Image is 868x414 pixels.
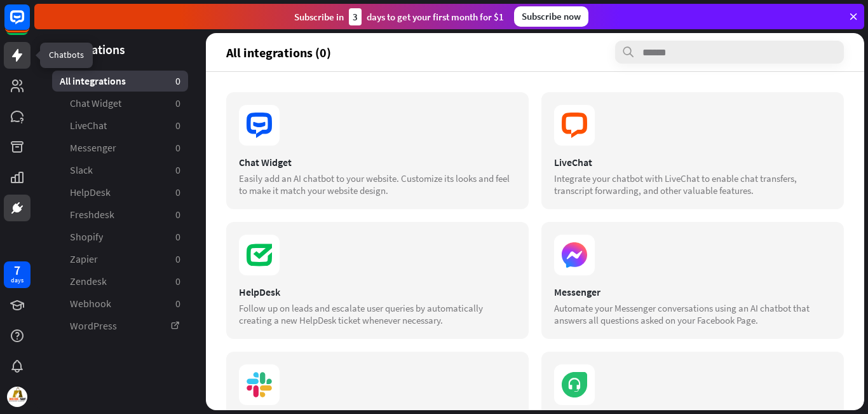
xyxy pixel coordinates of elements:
[175,275,180,288] aside: 0
[70,97,121,110] span: Chat Widget
[175,97,180,110] aside: 0
[226,41,844,64] section: All integrations (0)
[52,93,188,114] a: Chat Widget 0
[34,41,206,58] header: Integrations
[514,6,588,27] div: Subscribe now
[52,315,188,336] a: WordPress
[70,230,103,244] span: Shopify
[52,293,188,314] a: Webhook 0
[175,141,180,155] aside: 0
[554,286,831,298] div: Messenger
[70,186,111,199] span: HelpDesk
[175,186,180,199] aside: 0
[239,302,516,326] div: Follow up on leads and escalate user queries by automatically creating a new HelpDesk ticket when...
[70,297,111,310] span: Webhook
[175,74,180,88] aside: 0
[175,252,180,266] aside: 0
[70,119,107,132] span: LiveChat
[175,163,180,177] aside: 0
[52,137,188,158] a: Messenger 0
[175,297,180,310] aside: 0
[175,230,180,244] aside: 0
[10,5,48,43] button: Open LiveChat chat widget
[349,8,362,25] div: 3
[52,249,188,270] a: Zapier 0
[60,74,126,88] span: All integrations
[52,182,188,203] a: HelpDesk 0
[239,172,516,197] div: Easily add an AI chatbot to your website. Customize its looks and feel to make it match your webs...
[70,141,116,155] span: Messenger
[52,160,188,181] a: Slack 0
[70,208,114,221] span: Freshdesk
[52,226,188,247] a: Shopify 0
[52,204,188,225] a: Freshdesk 0
[52,271,188,292] a: Zendesk 0
[554,172,831,197] div: Integrate your chatbot with LiveChat to enable chat transfers, transcript forwarding, and other v...
[70,252,98,266] span: Zapier
[554,302,831,326] div: Automate your Messenger conversations using an AI chatbot that answers all questions asked on you...
[52,115,188,136] a: LiveChat 0
[294,8,504,25] div: Subscribe in days to get your first month for $1
[11,276,24,285] div: days
[554,156,831,169] div: LiveChat
[4,261,31,288] a: 7 days
[175,119,180,132] aside: 0
[239,286,516,298] div: HelpDesk
[14,265,20,276] div: 7
[239,156,516,169] div: Chat Widget
[70,275,107,288] span: Zendesk
[70,163,93,177] span: Slack
[175,208,180,221] aside: 0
